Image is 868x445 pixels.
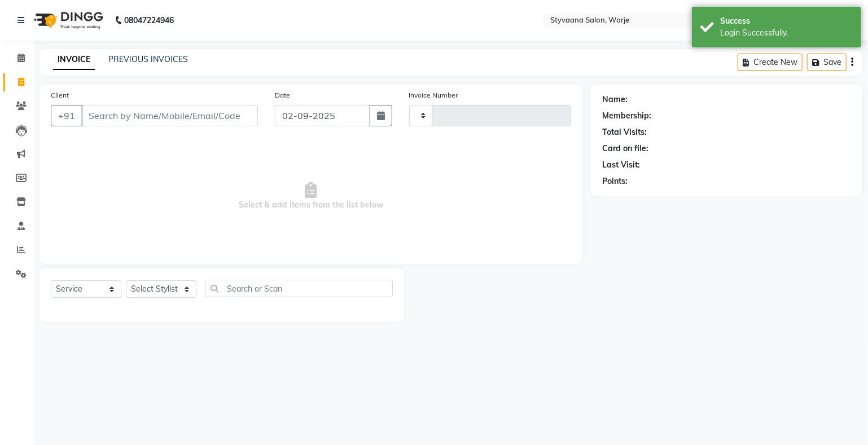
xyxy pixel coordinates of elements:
b: 08047224946 [124,5,174,36]
button: Save [807,54,847,71]
a: INVOICE [53,50,95,70]
a: PREVIOUS INVOICES [108,54,188,64]
label: Date [275,90,290,100]
img: logo [29,5,106,36]
div: Membership: [602,110,651,122]
button: +91 [51,105,82,126]
input: Search or Scan [205,280,393,297]
div: Success [720,15,853,27]
div: Name: [602,94,628,105]
label: Invoice Number [409,90,458,100]
input: Search by Name/Mobile/Email/Code [81,105,258,126]
div: Points: [602,175,628,187]
div: Last Visit: [602,159,640,171]
div: Card on file: [602,143,648,155]
div: Total Visits: [602,126,647,138]
span: Select & add items from the list below [51,140,571,253]
button: Create New [738,54,803,71]
label: Client [51,90,69,100]
div: Login Successfully. [720,27,853,39]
